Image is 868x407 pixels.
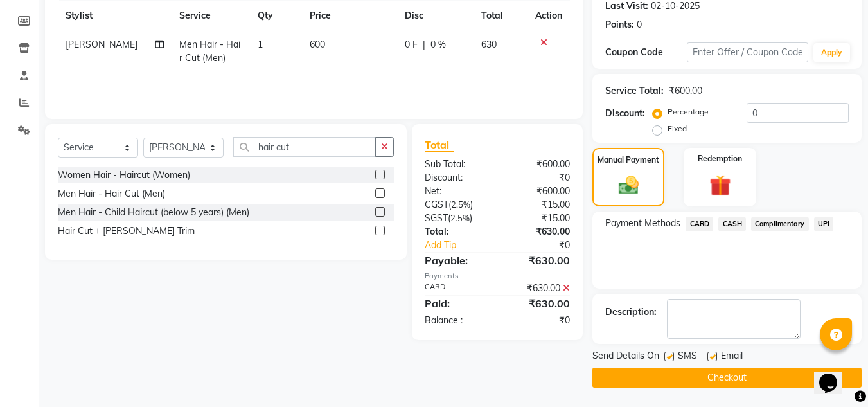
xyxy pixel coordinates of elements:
[258,39,263,50] span: 1
[668,106,709,118] label: Percentage
[250,1,302,30] th: Qty
[233,137,376,157] input: Search or Scan
[592,349,659,365] span: Send Details On
[58,187,165,201] div: Men Hair - Hair Cut (Men)
[497,185,580,198] div: ₹600.00
[637,18,642,32] div: 0
[425,138,454,152] span: Total
[415,314,497,327] div: Balance :
[425,271,570,282] div: Payments
[58,1,172,30] th: Stylist
[605,305,657,319] div: Description:
[497,198,580,212] div: ₹15.00
[605,18,634,32] div: Points:
[474,1,528,30] th: Total
[497,314,580,327] div: ₹0
[669,84,702,98] div: ₹600.00
[415,158,497,171] div: Sub Total:
[718,217,746,231] span: CASH
[58,224,195,238] div: Hair Cut + [PERSON_NAME] Trim
[678,349,697,365] span: SMS
[598,154,659,166] label: Manual Payment
[481,39,497,50] span: 630
[527,1,570,30] th: Action
[415,239,511,252] a: Add Tip
[814,217,834,231] span: UPI
[58,206,249,219] div: Men Hair - Child Haircut (below 5 years) (Men)
[751,217,809,231] span: Complimentary
[612,174,645,197] img: _cash.svg
[721,349,743,365] span: Email
[814,356,855,394] iframe: chat widget
[405,38,418,51] span: 0 F
[302,1,397,30] th: Price
[813,43,850,62] button: Apply
[415,212,497,225] div: ( )
[686,217,713,231] span: CARD
[415,225,497,239] div: Total:
[415,198,497,212] div: ( )
[179,39,240,64] span: Men Hair - Hair Cut (Men)
[497,171,580,185] div: ₹0
[592,368,862,388] button: Checkout
[451,199,470,210] span: 2.5%
[172,1,250,30] th: Service
[605,107,645,120] div: Discount:
[397,1,474,30] th: Disc
[425,199,448,210] span: CGST
[698,153,742,165] label: Redemption
[511,239,580,252] div: ₹0
[497,282,580,295] div: ₹630.00
[605,46,686,59] div: Coupon Code
[430,38,446,51] span: 0 %
[668,123,687,134] label: Fixed
[497,296,580,311] div: ₹630.00
[66,39,137,50] span: [PERSON_NAME]
[605,84,664,98] div: Service Total:
[415,253,497,268] div: Payable:
[497,158,580,171] div: ₹600.00
[423,38,425,51] span: |
[415,171,497,185] div: Discount:
[425,212,448,224] span: SGST
[497,225,580,239] div: ₹630.00
[497,212,580,225] div: ₹15.00
[605,217,680,230] span: Payment Methods
[703,172,738,199] img: _gift.svg
[58,168,190,182] div: Women Hair - Haircut (Women)
[415,282,497,295] div: CARD
[415,296,497,311] div: Paid:
[310,39,325,50] span: 600
[415,185,497,198] div: Net:
[687,42,808,62] input: Enter Offer / Coupon Code
[497,253,580,268] div: ₹630.00
[450,213,470,223] span: 2.5%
